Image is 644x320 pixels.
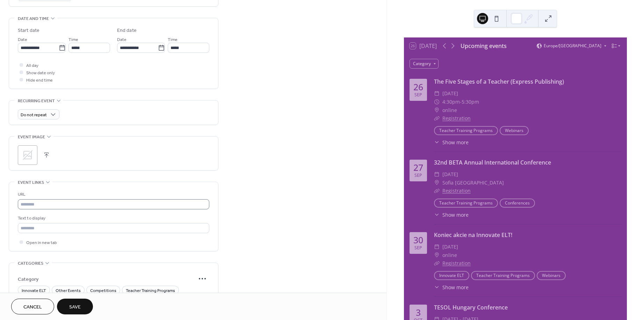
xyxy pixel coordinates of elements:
div: ​ [434,89,440,98]
button: Cancel [11,299,54,314]
span: Show more [442,139,469,146]
div: 3 [416,308,421,317]
div: ​ [434,106,440,114]
div: ​ [434,170,440,179]
a: Registration [442,187,471,194]
span: Innovate ELT [22,287,46,294]
div: Text to display [18,215,208,222]
span: Category [18,276,195,283]
div: ; [18,145,37,165]
span: 5:30pm [462,98,479,106]
span: [DATE] [442,89,458,98]
button: ​Show more [434,211,469,218]
a: Registration [442,115,471,121]
span: Open in new tab [26,239,57,246]
button: Save [57,299,93,314]
div: Sep [414,246,422,250]
span: online [442,106,457,114]
span: Competitions [90,287,116,294]
span: Time [68,36,78,43]
button: ​Show more [434,284,469,291]
div: 27 [413,163,423,172]
div: Sep [414,93,422,97]
span: Event links [18,179,44,186]
button: ​Show more [434,139,469,146]
span: Show more [442,211,469,218]
a: The Five Stages of a Teacher (Express Publishing) [434,78,564,85]
div: 26 [413,83,423,91]
div: End date [117,27,137,34]
span: Cancel [23,304,42,311]
div: Sep [414,173,422,178]
div: ​ [434,259,440,267]
div: ​ [434,179,440,187]
a: TESOL Hungary Conference [434,304,508,311]
span: Do not repeat [21,111,47,119]
span: Date [117,36,126,43]
span: Show more [442,284,469,291]
div: ​ [434,139,440,146]
div: Start date [18,27,39,34]
span: Teacher Training Programs [126,287,175,294]
div: ​ [434,187,440,195]
span: Event image [18,133,45,141]
div: ​ [434,98,440,106]
div: ​ [434,284,440,291]
span: - [460,98,462,106]
span: 4:30pm [442,98,460,106]
a: 32nd BETA Annual International Conference [434,159,551,166]
span: Recurring event [18,97,55,105]
div: ​ [434,114,440,123]
span: Date and time [18,15,49,22]
span: Time [168,36,178,43]
span: [DATE] [442,243,458,251]
span: Sofia [GEOGRAPHIC_DATA] [442,179,504,187]
span: Categories [18,260,43,267]
div: URL [18,191,208,198]
span: Save [69,304,81,311]
span: [DATE] [442,170,458,179]
span: Date [18,36,27,43]
span: online [442,251,457,259]
div: ​ [434,211,440,218]
span: Other Events [56,287,81,294]
a: Registration [442,260,471,266]
div: ​ [434,243,440,251]
div: Upcoming events [461,42,507,50]
div: ​ [434,251,440,259]
span: Europe/[GEOGRAPHIC_DATA] [544,44,601,48]
span: Hide end time [26,77,53,84]
a: Koniec akcie na Innovate ELT! [434,231,512,239]
span: Show date only [26,69,55,77]
span: All day [26,62,38,69]
div: 30 [413,236,423,244]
